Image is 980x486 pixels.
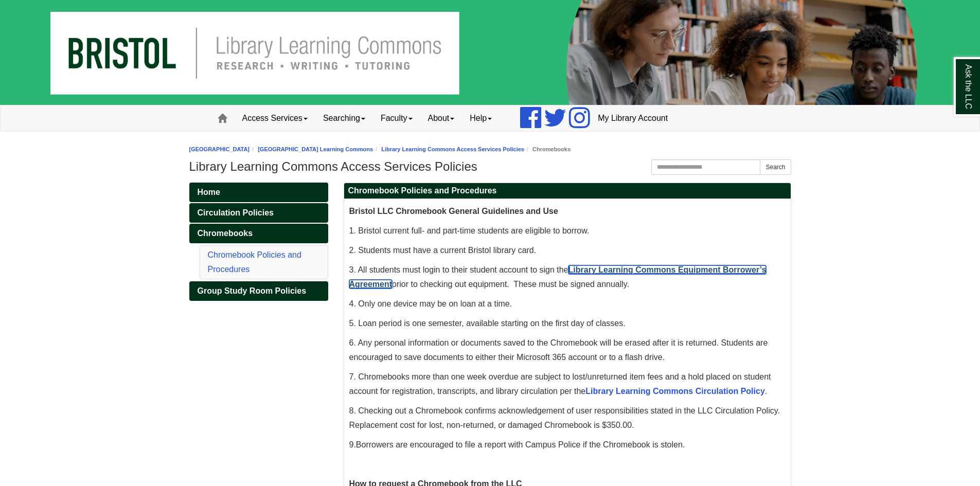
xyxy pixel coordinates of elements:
a: Help [462,105,500,131]
a: [GEOGRAPHIC_DATA] Learning Commons [258,146,373,152]
h1: Library Learning Commons Access Services Policies [189,159,791,174]
a: Chromebook Policies and Procedures [208,250,301,274]
p: . [349,438,786,452]
span: 7. Chromebooks more than one week overdue are subject to lost/unreturned item fees and a hold pla... [349,372,771,395]
span: 5. Loan period is one semester, available starting on the first day of classes. [349,319,626,328]
a: Library Learning Commons Access Services Policies [381,146,524,152]
a: My Library Account [590,105,675,131]
span: 6. Any personal information or documents saved to the Chromebook will be erased after it is retur... [349,338,768,362]
span: 4. Only one device may be on loan at a time. [349,299,512,308]
a: Chromebooks [189,224,328,243]
span: 9 [349,440,354,449]
nav: breadcrumb [189,145,791,154]
a: Home [189,183,328,202]
a: Library Learning Commons Circulation Policy [585,387,765,395]
button: Search [760,159,791,175]
a: Searching [315,105,373,131]
a: Circulation Policies [189,203,328,223]
a: About [420,105,462,131]
span: Home [198,188,220,196]
span: Circulation Policies [198,208,274,217]
a: Access Services [235,105,315,131]
h2: Chromebook Policies and Procedures [344,183,791,199]
span: 2. Students must have a current Bristol library card. [349,246,537,255]
span: 3. All students must login to their student account to sign the prior to checking out equipment. ... [349,265,767,289]
span: Group Study Room Policies [198,286,307,295]
a: Faculty [373,105,420,131]
span: Chromebooks [198,229,253,238]
span: 8. Checking out a Chromebook confirms acknowledgement of user responsibilities stated in the LLC ... [349,406,780,429]
span: 1. Bristol current full- and part-time students are eligible to borrow. [349,226,590,235]
a: Group Study Room Policies [189,281,328,301]
span: Borrowers are encouraged to file a report with Campus Police if the Chromebook is stolen. [356,440,685,449]
a: [GEOGRAPHIC_DATA] [189,146,250,152]
li: Chromebooks [524,145,571,154]
span: Bristol LLC Chromebook General Guidelines and Use [349,207,558,215]
div: Guide Pages [189,183,328,301]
